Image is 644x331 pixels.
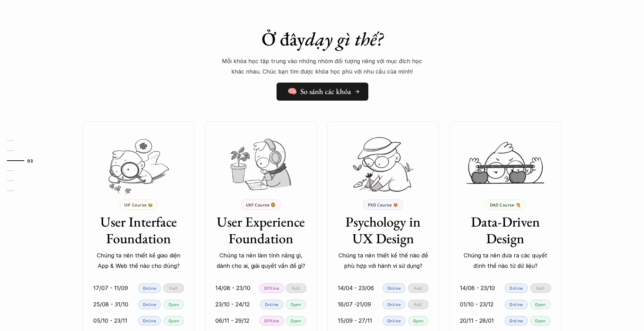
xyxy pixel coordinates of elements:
p: 16/07 -21/09 [338,299,371,309]
p: Online [387,302,401,307]
p: 25/08 - 31/10 [93,299,128,309]
p: Open [291,318,301,323]
p: Online [143,318,156,323]
strong: 03 [27,158,33,163]
p: Online [143,286,156,290]
em: dạy gì thế? [305,27,383,51]
p: 17/07 - 11/09 [93,283,128,293]
p: Full [170,286,178,290]
p: Online [265,302,278,307]
p: 06/11 - 29/12 [215,315,249,326]
p: Chúng ta nên thiết kế thế nào để phù hợp với hành vi sử dụng? [338,250,429,271]
p: UIF Course 🐝 [124,202,153,207]
p: DAD Course 🐴 [490,202,521,207]
p: 01/10 - 23/12 [460,299,493,309]
a: 🧠 So sánh các khóa [276,83,368,101]
p: Full [536,286,544,290]
p: Online [143,302,156,307]
p: 20/11 - 28/01 [460,315,494,326]
h3: Data-Driven Design [460,213,551,247]
p: Chúng ta nên đưa ra các quyết định thế nào từ dữ liệu? [460,250,551,271]
p: Chúng ta nên làm tính năng gì, dành cho ai, giải quyết vấn đề gì? [215,250,307,271]
p: Online [509,318,523,323]
p: Online [509,286,523,290]
p: 14/08 - 23/10 [215,283,250,293]
p: Offline [264,286,279,290]
p: 05/10 - 23/11 [93,315,127,326]
a: 03 [7,156,40,165]
p: Online [387,286,401,290]
p: 14/04 - 23/06 [338,283,374,293]
p: Full [292,286,300,290]
p: 15/09 - 27/11 [338,315,372,326]
p: Open [535,318,546,323]
p: Open [169,302,179,307]
p: Full [414,302,422,307]
p: 23/10 - 24/12 [215,299,250,309]
p: Online [387,318,401,323]
p: Open [535,302,546,307]
p: UXF Course 🦁 [246,202,276,207]
p: Online [509,302,523,307]
p: PXD Course 🦊 [368,202,398,207]
p: Chúng ta nên thiết kế giao diện App & Web thế nào cho đúng? [93,250,184,271]
h3: User Experience Foundation [215,213,307,247]
p: Offline [264,318,279,323]
p: Mỗi khóa học tập trung vào những nhóm đối tượng riêng với mục đích học khác nhau. Chúc bạn tìm đư... [218,56,426,77]
p: Open [169,318,179,323]
h3: Psychology in UX Design [338,213,429,247]
h1: Ở đây [201,28,444,50]
p: Open [413,318,423,323]
h3: User Interface Foundation [93,213,184,247]
p: Open [291,302,301,307]
p: Full [414,286,422,290]
p: 14/08 - 23/10 [460,283,495,293]
h5: 🧠 So sánh các khóa [287,87,351,96]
